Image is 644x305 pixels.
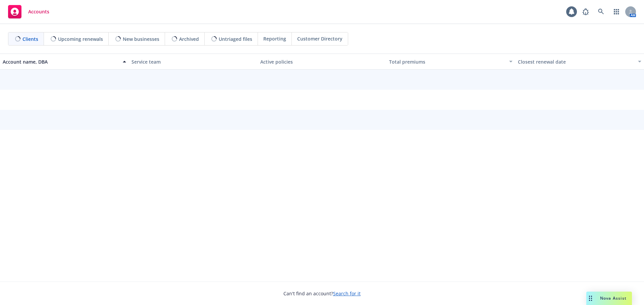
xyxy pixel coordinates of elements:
span: Accounts [28,9,49,14]
div: Account name, DBA [3,58,119,65]
div: Drag to move [586,292,595,305]
div: Active policies [260,58,384,65]
span: Clients [22,35,38,43]
button: Active policies [258,54,386,70]
span: New businesses [123,35,159,43]
button: Nova Assist [586,292,632,305]
button: Service team [129,54,258,70]
a: Report a Bug [579,5,592,18]
span: Untriaged files [219,35,252,43]
a: Search [594,5,608,18]
a: Search for it [333,290,361,297]
span: Customer Directory [297,35,342,42]
button: Closest renewal date [515,54,644,70]
div: Closest renewal date [518,58,634,65]
button: Total premiums [386,54,515,70]
a: Switch app [610,5,623,18]
span: Upcoming renewals [58,35,103,43]
span: Can't find an account? [283,290,361,297]
span: Nova Assist [600,295,627,301]
div: Service team [131,58,255,65]
span: Reporting [263,35,286,42]
span: Archived [179,35,199,43]
div: Total premiums [389,58,505,65]
a: Accounts [5,2,52,21]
